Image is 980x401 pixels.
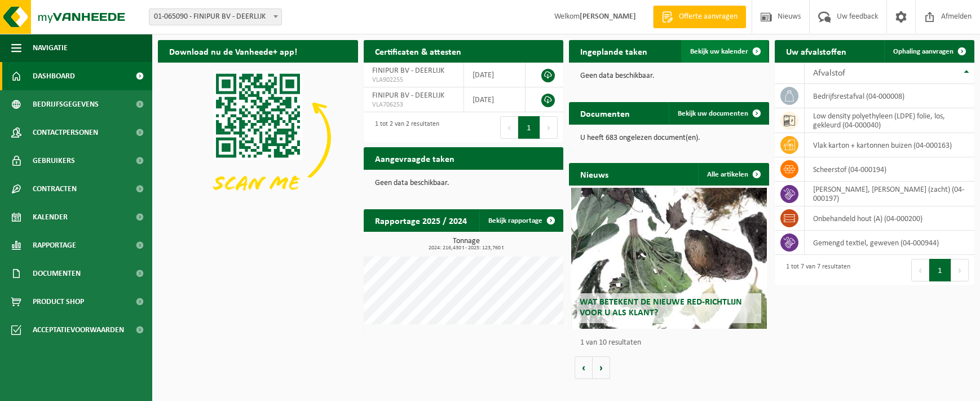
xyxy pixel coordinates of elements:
[364,40,473,62] h2: Certificaten & attesten
[33,62,75,90] span: Dashboard
[676,11,740,23] span: Offerte aanvragen
[33,259,81,288] span: Documenten
[681,40,768,63] a: Bekijk uw kalender
[500,116,518,139] button: Previous
[669,102,768,125] a: Bekijk uw documenten
[805,182,975,206] td: [PERSON_NAME], [PERSON_NAME] (zacht) (04-000197)
[33,316,124,344] span: Acceptatievoorwaarden
[369,237,564,251] h3: Tonnage
[805,206,975,231] td: onbehandeld hout (A) (04-000200)
[698,163,768,186] a: Alle artikelen
[813,69,845,78] span: Afvalstof
[805,231,975,255] td: gemengd textiel, geweven (04-000944)
[158,63,358,213] img: Download de VHEPlus App
[951,259,969,281] button: Next
[464,63,526,87] td: [DATE]
[580,298,742,318] span: Wat betekent de nieuwe RED-richtlijn voor u als klant?
[372,76,455,85] span: VLA902255
[372,67,444,75] span: FINIPUR BV - DEERLIJK
[929,259,951,281] button: 1
[33,175,77,203] span: Contracten
[149,8,282,25] span: 01-065090 - FINIPUR BV - DEERLIJK
[893,48,953,55] span: Ophaling aanvragen
[33,203,68,231] span: Kalender
[33,90,99,118] span: Bedrijfsgegevens
[911,259,929,281] button: Previous
[33,147,75,175] span: Gebruikers
[33,231,76,259] span: Rapportage
[653,6,746,28] a: Offerte aanvragen
[569,40,659,62] h2: Ingeplande taken
[375,179,553,187] p: Geen data beschikbaar.
[580,72,758,80] p: Geen data beschikbaar.
[33,118,98,147] span: Contactpersonen
[805,157,975,182] td: scheerstof (04-000194)
[575,356,593,379] button: Vorige
[540,116,558,139] button: Next
[33,288,84,316] span: Product Shop
[593,356,610,379] button: Volgende
[479,209,562,232] a: Bekijk rapportage
[805,84,975,108] td: bedrijfsrestafval (04-000008)
[369,115,439,140] div: 1 tot 2 van 2 resultaten
[775,40,858,62] h2: Uw afvalstoffen
[690,48,748,55] span: Bekijk uw kalender
[369,245,564,251] span: 2024: 216,430 t - 2025: 123,760 t
[372,100,455,109] span: VLA706253
[569,163,620,185] h2: Nieuws
[569,102,641,124] h2: Documenten
[364,147,466,169] h2: Aangevraagde taken
[884,40,973,63] a: Ophaling aanvragen
[33,34,68,62] span: Navigatie
[678,110,748,117] span: Bekijk uw documenten
[580,339,763,347] p: 1 van 10 resultaten
[571,188,767,329] a: Wat betekent de nieuwe RED-richtlijn voor u als klant?
[580,134,758,142] p: U heeft 683 ongelezen document(en).
[149,9,281,25] span: 01-065090 - FINIPUR BV - DEERLIJK
[464,87,526,112] td: [DATE]
[580,12,636,21] strong: [PERSON_NAME]
[805,108,975,133] td: low density polyethyleen (LDPE) folie, los, gekleurd (04-000040)
[518,116,540,139] button: 1
[158,40,308,62] h2: Download nu de Vanheede+ app!
[364,209,478,231] h2: Rapportage 2025 / 2024
[780,258,850,283] div: 1 tot 7 van 7 resultaten
[805,133,975,157] td: vlak karton + kartonnen buizen (04-000163)
[372,91,444,100] span: FINIPUR BV - DEERLIJK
